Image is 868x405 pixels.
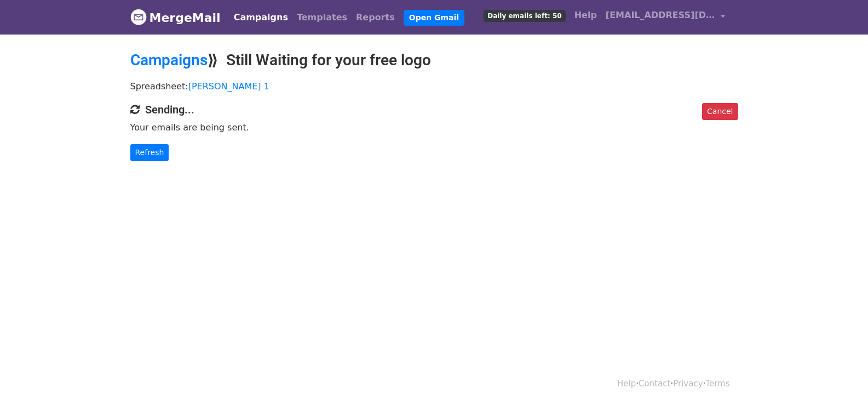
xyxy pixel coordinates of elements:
a: Terms [705,379,729,389]
a: Open Gmail [404,10,464,26]
a: Help [617,379,636,389]
a: Privacy [673,379,703,389]
h4: Sending... [130,103,738,116]
a: Refresh [130,144,169,161]
a: [EMAIL_ADDRESS][DOMAIN_NAME] [601,4,729,30]
a: Cancel [702,103,738,120]
a: Templates [292,7,352,28]
a: Campaigns [130,51,208,69]
img: MergeMail logo [130,9,147,25]
a: MergeMail [130,6,221,29]
a: Reports [352,7,399,28]
a: Contact [639,379,670,389]
p: Your emails are being sent. [130,122,738,133]
a: Daily emails left: 50 [479,4,570,26]
a: Help [570,4,601,26]
p: Spreadsheet: [130,81,738,92]
h2: ⟫ Still Waiting for your free logo [130,51,738,70]
span: [EMAIL_ADDRESS][DOMAIN_NAME] [606,9,715,22]
a: [PERSON_NAME] 1 [188,81,269,92]
a: Campaigns [229,7,292,28]
span: Daily emails left: 50 [484,10,565,22]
